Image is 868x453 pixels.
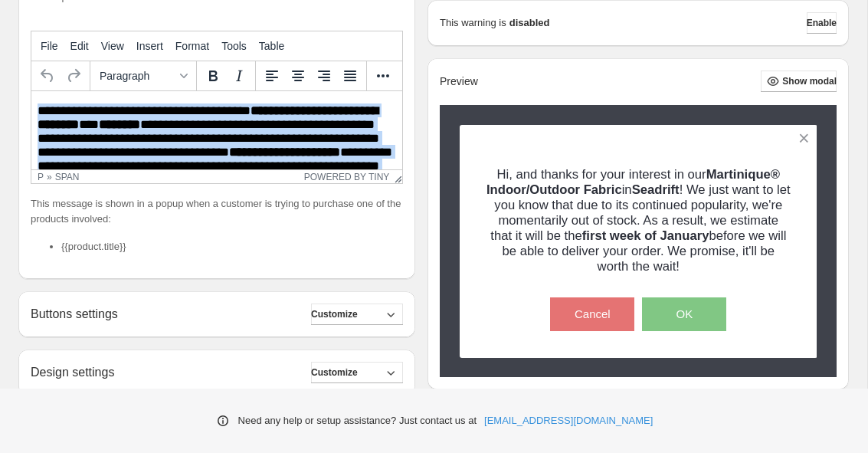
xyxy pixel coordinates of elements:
[226,63,252,89] button: Italic
[311,308,358,320] span: Customize
[136,40,163,52] span: Insert
[782,75,837,87] span: Show modal
[101,40,124,52] span: View
[484,413,653,428] a: [EMAIL_ADDRESS][DOMAIN_NAME]
[6,12,365,95] body: Rich Text Area. Press ALT-0 for help.
[70,40,89,52] span: Edit
[61,63,87,89] button: Redo
[311,304,403,325] button: Customize
[31,91,402,169] iframe: Rich Text Area
[761,71,837,92] button: Show modal
[389,170,402,183] div: Resize
[370,63,396,89] button: More...
[622,182,632,197] span: in
[175,40,209,52] span: Format
[337,63,363,89] button: Justify
[807,12,837,34] button: Enable
[259,63,285,89] button: Align left
[200,63,226,89] button: Bold
[61,239,403,254] li: {{product.title}}
[259,40,284,52] span: Table
[582,228,709,243] strong: first week of January
[93,63,193,89] button: Formats
[31,365,114,379] h2: Design settings
[550,297,634,331] button: Cancel
[285,63,311,89] button: Align center
[486,167,791,274] span: Hi, and thanks for your interest in our ! We just want to let you know that due to its continued ...
[47,172,52,182] div: »
[100,70,175,82] span: Paragraph
[38,172,44,182] div: p
[34,63,61,89] button: Undo
[642,297,726,331] button: OK
[31,307,118,321] h2: Buttons settings
[221,40,247,52] span: Tools
[31,196,403,227] p: This message is shown in a popup when a customer is trying to purchase one of the products involved:
[632,182,680,197] span: Seadrift
[311,366,358,379] span: Customize
[55,172,80,182] div: span
[311,63,337,89] button: Align right
[440,75,478,88] h2: Preview
[311,362,403,383] button: Customize
[509,15,550,31] strong: disabled
[304,172,390,182] a: Powered by Tiny
[807,17,837,29] span: Enable
[41,40,58,52] span: File
[486,167,780,197] span: Martinique® Indoor/Outdoor Fabric
[440,15,506,31] p: This warning is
